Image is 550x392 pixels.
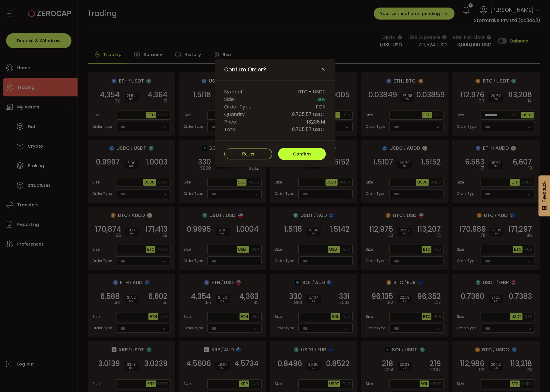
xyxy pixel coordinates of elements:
span: Reject [242,152,254,156]
button: Feedback - Show survey [539,175,550,216]
span: BTC - USDT [298,88,326,96]
span: FOK [316,103,326,111]
button: Confirm [278,148,326,160]
span: Order Type: [224,103,253,111]
button: Reject [224,149,272,159]
span: 113208.14 [306,118,326,126]
span: Confirm [293,151,311,157]
iframe: Chat Widget [479,327,550,392]
span: Price: [224,118,237,126]
span: Confirm Order? [224,66,266,73]
span: 9,705.57 USDT [292,111,326,118]
div: Confirm Order? [215,59,335,167]
span: Feedback [542,181,547,202]
span: Side: [224,96,235,103]
span: Total: [224,126,238,133]
span: Quantity: [224,111,246,118]
button: Close [321,67,326,72]
span: Buy [317,96,326,103]
span: 9,705.57 USDT [292,126,326,133]
span: Symbol: [224,88,243,96]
